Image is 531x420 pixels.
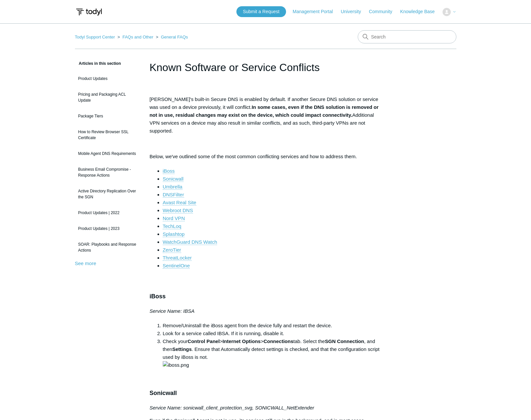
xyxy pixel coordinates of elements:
[263,338,293,344] strong: Connections
[150,95,382,135] p: [PERSON_NAME]'s built-in Secure DNS is enabled by default. If another Secure DNS solution or serv...
[75,88,140,107] a: Pricing and Packaging ACL Update
[341,8,367,15] a: University
[172,346,192,352] strong: Settings
[163,176,183,182] a: Sonicwall
[188,338,220,344] strong: Control Panel
[236,6,286,17] a: Submit a Request
[75,238,140,257] a: SOAR: Playbooks and Response Actions
[150,60,382,75] h1: Known Software or Service Conflicts
[150,308,195,314] em: Service Name: IBSA
[163,208,193,213] a: Webroot DNS
[150,153,382,161] p: Below, we've outlined some of the most common conflicting services and how to address them.
[75,207,140,219] a: Product Updates | 2022
[150,405,314,410] em: Service Name: sonicwall_client_protection_svg, SONICWALL_NetExtender
[163,322,382,330] li: Remove/Uninstall the iBoss agent from the device fully and restart the device.
[163,215,185,221] a: Nord VPN
[75,222,140,235] a: Product Updates | 2023
[75,35,115,39] a: Todyl Support Center
[116,35,155,39] li: FAQs and Other
[163,330,382,337] li: Look for a service called IBSA. If it is running, disable it.
[163,239,217,245] a: WatchGuard DNS Watch
[163,192,184,198] a: DNSFilter
[150,292,382,301] h3: iBoss
[75,61,121,66] span: Articles in this section
[325,338,364,344] strong: SGN Connection
[163,361,189,369] img: iboss.png
[150,104,379,118] strong: In some cases, even if the DNS solution is removed or not in use, residual changes may exist on t...
[75,147,140,160] a: Mobile Agent DNS Requirements
[122,35,153,39] a: FAQs and Other
[293,8,339,15] a: Management Portal
[163,255,192,261] a: ThreatLocker
[223,338,261,344] strong: Internet Options
[155,35,188,39] li: General FAQs
[163,247,181,253] a: ZeroTier
[163,231,185,237] a: Splashtop
[163,200,196,206] a: Avast Real Site
[163,184,182,190] a: Umbrella
[75,35,116,39] li: Todyl Support Center
[75,126,140,144] a: How to Review Browser SSL Certificate
[75,72,140,85] a: Product Updates
[75,110,140,122] a: Package Tiers
[163,223,181,229] a: TechLoq
[150,388,382,398] h3: Sonicwall
[75,163,140,182] a: Business Email Compromise - Response Actions
[163,337,382,369] li: Check your > > tab. Select the , and then . Ensure that Automatically detect settings is checked,...
[163,263,190,269] a: SentinelOne
[358,30,456,43] input: Search
[161,35,188,39] a: General FAQs
[369,8,399,15] a: Community
[75,185,140,203] a: Active Directory Replication Over the SGN
[75,6,103,18] img: Todyl Support Center Help Center home page
[75,260,96,266] a: See more
[400,8,441,15] a: Knowledge Base
[163,168,175,174] a: iBoss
